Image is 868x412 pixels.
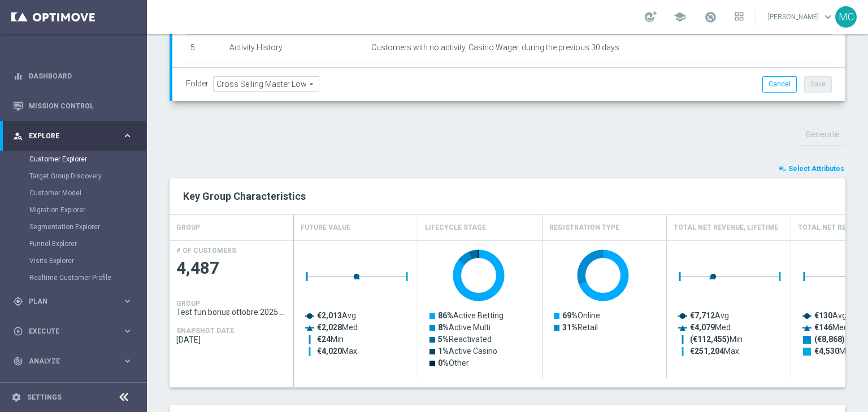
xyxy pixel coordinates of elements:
[690,347,724,356] tspan: €251,204
[13,131,122,141] div: Explore
[438,335,449,344] tspan: 5%
[13,326,23,336] i: play_circle_outline
[176,247,236,255] h4: # OF CUSTOMERS
[317,347,357,356] text: Max
[225,34,367,63] td: Activity History
[438,311,504,320] text: Active Betting
[186,79,209,89] label: Folder
[13,356,23,366] i: track_changes
[804,76,832,92] button: Save
[690,323,715,332] tspan: €4,079
[29,205,118,214] a: Migration Explorer
[562,323,598,332] text: Retail
[29,185,146,201] div: Customer Model
[27,394,62,401] a: Settings
[170,240,294,379] div: Press SPACE to select this row.
[438,347,449,356] tspan: 1%
[438,347,497,356] text: Active Casino
[814,323,848,332] text: Med
[690,323,731,332] text: Med
[690,347,739,356] text: Max
[317,311,342,320] tspan: €2,013
[176,300,200,308] h4: GROUP
[11,392,21,402] i: settings
[788,165,844,173] span: Select Attributes
[122,326,133,336] i: keyboard_arrow_right
[13,71,23,81] i: equalizer
[122,130,133,141] i: keyboard_arrow_right
[225,63,367,91] td: Activity History
[317,335,331,344] tspan: €24
[762,76,797,92] button: Cancel
[814,335,845,344] tspan: (€8,868)
[183,190,832,203] h2: Key Group Characteristics
[562,311,578,320] tspan: 69%
[29,189,118,198] a: Customer Model
[29,256,118,265] a: Visits Explorer
[176,335,287,344] span: 2025-10-14
[800,124,845,146] button: Generate
[29,235,146,252] div: Funnel Explorer
[176,218,200,238] h4: GROUP
[835,6,857,28] div: MC
[29,172,118,181] a: Target Group Discovery
[29,269,146,286] div: Realtime Customer Profile
[29,239,118,248] a: Funnel Explorer
[674,218,778,238] h4: Total Net Revenue, Lifetime
[562,311,600,320] text: Online
[13,296,23,306] i: gps_fixed
[317,323,358,332] text: Med
[317,347,342,356] tspan: €4,020
[12,327,133,336] button: play_circle_outline Execute keyboard_arrow_right
[176,308,287,317] span: Test fun bonus ottobre 2025 Master Low only 1st pref betting lm excl prev camp
[549,218,619,238] h4: Registration Type
[12,72,133,81] div: equalizer Dashboard
[674,11,686,23] span: school
[29,218,146,235] div: Segmentation Explorer
[12,297,133,306] button: gps_fixed Plan keyboard_arrow_right
[29,328,122,335] span: Execute
[301,218,350,238] h4: Future Value
[690,311,729,320] text: Avg
[13,131,23,141] i: person_search
[814,347,839,356] tspan: €4,530
[778,163,845,175] button: playlist_add_check Select Attributes
[438,323,449,332] tspan: 8%
[767,8,835,25] a: [PERSON_NAME]keyboard_arrow_down
[29,358,122,365] span: Analyze
[29,91,133,121] a: Mission Control
[29,151,146,168] div: Customer Explorer
[438,358,449,367] tspan: 0%
[690,335,743,344] text: Min
[29,168,146,185] div: Target Group Discovery
[13,61,133,91] div: Dashboard
[29,155,118,164] a: Customer Explorer
[779,165,787,173] i: playlist_add_check
[814,323,832,332] tspan: €146
[317,311,356,320] text: Avg
[814,347,854,356] text: Max
[12,357,133,366] button: track_changes Analyze keyboard_arrow_right
[12,132,133,141] button: person_search Explore keyboard_arrow_right
[317,335,344,344] text: Min
[176,327,234,335] h4: SNAPSHOT DATE
[29,298,122,305] span: Plan
[29,273,118,282] a: Realtime Customer Profile
[13,296,122,306] div: Plan
[186,34,225,63] td: 5
[690,335,730,344] tspan: (€112,455)
[562,323,578,332] tspan: 31%
[438,323,491,332] text: Active Multi
[13,356,122,366] div: Analyze
[438,311,453,320] tspan: 86%
[29,133,122,139] span: Explore
[12,102,133,111] button: Mission Control
[29,252,146,269] div: Visits Explorer
[814,335,858,344] text: Min
[438,358,469,367] text: Other
[371,43,619,52] span: Customers with no activity, Casino Wager, during the previous 30 days
[122,296,133,306] i: keyboard_arrow_right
